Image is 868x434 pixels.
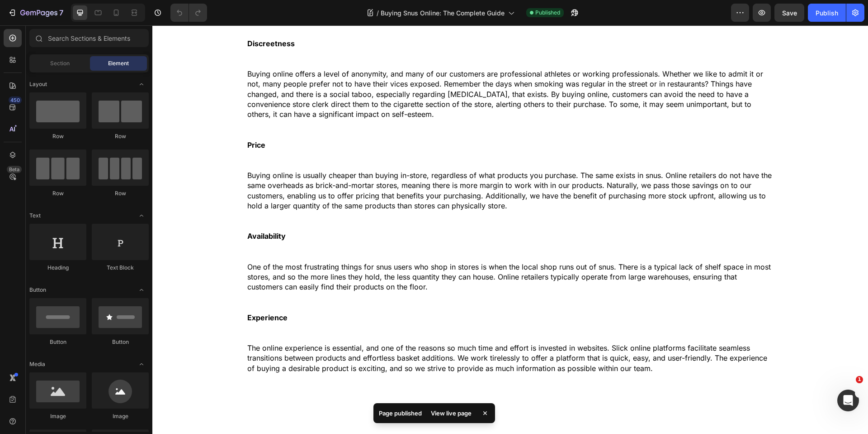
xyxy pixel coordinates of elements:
[377,8,379,18] span: /
[29,80,47,88] span: Layout
[92,132,149,140] div: Row
[7,166,22,173] div: Beta
[808,4,846,22] button: Publish
[379,409,422,418] p: Page published
[29,286,46,294] span: Button
[856,376,863,383] span: 1
[29,338,86,346] div: Button
[29,132,86,140] div: Row
[9,96,22,104] div: 450
[170,4,207,22] div: Undo/Redo
[92,189,149,198] div: Row
[92,264,149,272] div: Text Block
[152,25,868,434] iframe: Design area
[837,390,859,411] iframe: Intercom live chat
[59,7,63,18] p: 7
[29,189,86,198] div: Row
[92,412,149,420] div: Image
[425,407,477,420] div: View live page
[782,9,797,17] span: Save
[29,264,86,272] div: Heading
[92,338,149,346] div: Button
[134,208,149,223] span: Toggle open
[134,283,149,297] span: Toggle open
[108,59,129,68] span: Element
[816,8,838,18] div: Publish
[50,59,70,68] span: Section
[774,4,804,22] button: Save
[381,8,505,18] span: Buying Snus Online: The Complete Guide
[29,360,45,368] span: Media
[88,408,491,426] strong: How to Choose The Right Snus (or [MEDICAL_DATA] Pouch)
[535,9,560,17] span: Published
[29,212,41,220] span: Text
[134,357,149,371] span: Toggle open
[4,4,67,22] button: 7
[29,29,149,47] input: Search Sections & Elements
[29,412,86,420] div: Image
[134,77,149,92] span: Toggle open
